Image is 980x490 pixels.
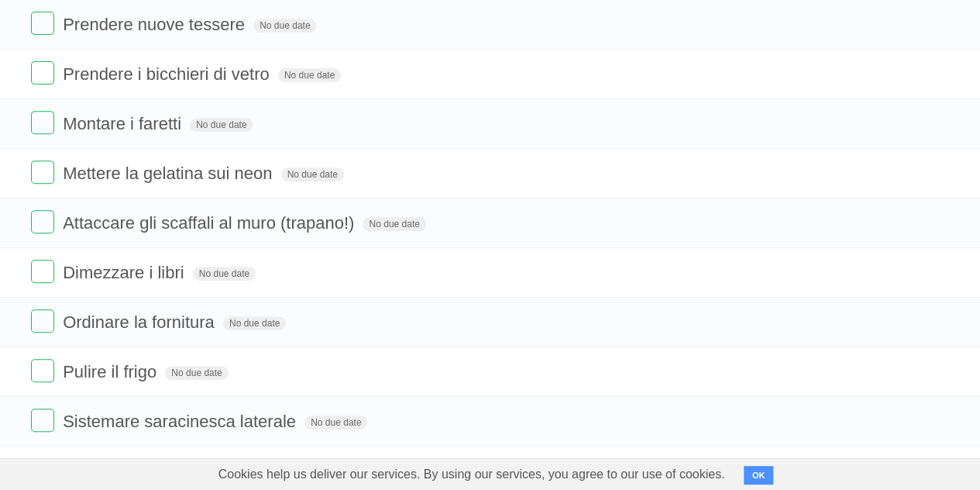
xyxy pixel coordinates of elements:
label: Done [31,260,54,283]
label: Done [31,160,54,184]
span: Prendere nuove tessere [63,15,249,34]
span: No due date [363,217,425,231]
span: No due date [193,267,256,281]
span: Mettere la gelatina sui neon [63,164,276,183]
button: OK [744,466,774,485]
label: Done [31,61,54,85]
span: Ordinare la fornitura [63,312,218,332]
label: Done [31,210,54,233]
label: Done [31,359,54,382]
span: No due date [223,316,286,330]
span: Sistemare saracinesca laterale [63,412,300,431]
span: Cookies help us deliver our services. By using our services, you agree to our use of cookies. [203,459,741,490]
span: Prendere i bicchieri di vetro [63,64,273,84]
span: No due date [278,68,341,82]
span: No due date [190,118,253,132]
label: Done [31,409,54,432]
span: No due date [304,416,367,430]
span: Attaccare gli scaffali al muro (trapano!) [63,213,358,233]
span: No due date [165,366,228,380]
span: Dimezzare i libri [63,263,187,282]
label: Done [31,12,54,35]
label: Done [31,111,54,134]
label: Done [31,309,54,333]
span: No due date [281,167,344,181]
span: Pulire il frigo [63,362,160,381]
span: No due date [253,19,316,33]
span: Montare i faretti [63,114,185,133]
